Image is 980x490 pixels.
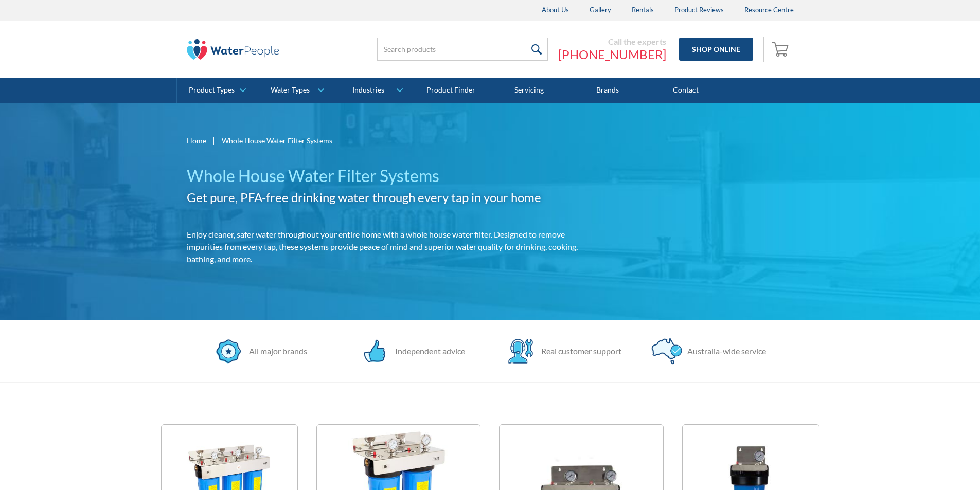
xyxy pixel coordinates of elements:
div: Product Types [189,86,235,95]
img: The Water People [187,39,279,60]
a: Contact [647,78,725,103]
div: All major brands [244,345,307,357]
a: Water Types [255,78,333,103]
a: Brands [568,78,647,103]
img: shopping cart [772,41,791,57]
div: Whole House Water Filter Systems [222,135,332,146]
a: Product Finder [412,78,490,103]
a: Industries [333,78,411,103]
a: Servicing [490,78,568,103]
a: Open empty cart [769,37,794,62]
div: Industries [352,86,384,95]
div: Real customer support [536,345,621,357]
a: [PHONE_NUMBER] [558,47,666,62]
div: | [211,134,217,147]
a: Product Types [177,78,255,103]
div: Independent advice [390,345,465,357]
p: Enjoy cleaner, safer water throughout your entire home with a whole house water filter. Designed ... [187,228,582,265]
a: Shop Online [679,38,753,61]
div: Australia-wide service [682,345,766,357]
div: Call the experts [558,37,666,47]
a: Home [187,135,206,146]
h1: Whole House Water Filter Systems [187,164,582,188]
input: Search products [377,38,548,61]
h2: Get pure, PFA-free drinking water through every tap in your home [187,188,582,207]
div: Water Types [271,86,310,95]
